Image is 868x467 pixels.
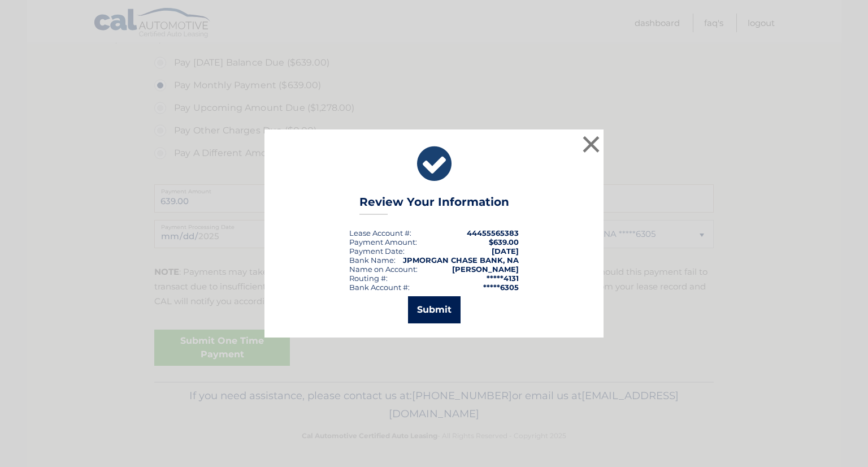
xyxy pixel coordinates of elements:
[489,237,519,247] span: $639.00
[349,274,388,283] div: Routing #:
[452,265,519,274] strong: [PERSON_NAME]
[349,247,405,256] div: :
[349,256,396,265] div: Bank Name:
[492,247,519,256] span: [DATE]
[359,195,509,215] h3: Review Your Information
[349,228,411,237] div: Lease Account #:
[349,237,417,247] div: Payment Amount:
[349,247,403,256] span: Payment Date
[349,283,410,292] div: Bank Account #:
[349,265,418,274] div: Name on Account:
[467,228,519,237] strong: 44455565383
[580,133,602,155] button: ×
[408,296,461,323] button: Submit
[403,256,519,265] strong: JPMORGAN CHASE BANK, NA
